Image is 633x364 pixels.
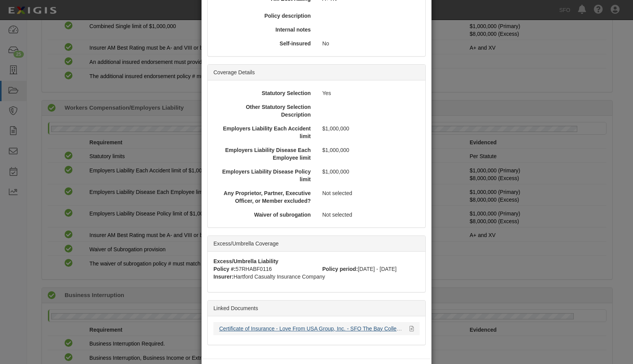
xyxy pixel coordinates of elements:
[213,266,236,272] strong: Policy #:
[208,65,425,80] div: Coverage Details
[208,265,316,273] div: 57RHABF0116
[211,189,316,205] div: Any Proprietor, Partner, Executive Officer, or Member excluded?
[316,168,422,175] div: $1,000,000
[211,125,316,140] div: Employers Liability Each Accident limit
[211,211,316,219] div: Waiver of subrogation
[211,26,316,33] div: Internal notes
[219,326,417,332] a: Certificate of Insurance - Love From USA Group, Inc. - SFO The Bay Collection.pdf
[211,146,316,162] div: Employers Liability Disease Each Employee limit
[213,274,233,280] strong: Insurer:
[208,301,425,316] div: Linked Documents
[219,325,404,332] div: Certificate of Insurance - Love From USA Group, Inc. - SFO The Bay Collection.pdf
[316,40,422,47] div: No
[316,189,422,197] div: Not selected
[316,211,422,219] div: Not selected
[211,40,316,47] div: Self-insured
[211,89,316,97] div: Statutory Selection
[316,265,425,273] div: [DATE] - [DATE]
[322,266,358,272] strong: Policy period:
[316,146,422,154] div: $1,000,000
[316,125,422,132] div: $1,000,000
[208,273,425,281] div: Hartford Casualty Insurance Company
[211,12,316,20] div: Policy description
[211,168,316,183] div: Employers Liability Disease Policy limit
[316,89,422,97] div: Yes
[208,236,425,252] div: Excess/Umbrella Coverage
[211,103,316,119] div: Other Statutory Selection Description
[213,258,278,264] strong: Excess/Umbrella Liability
